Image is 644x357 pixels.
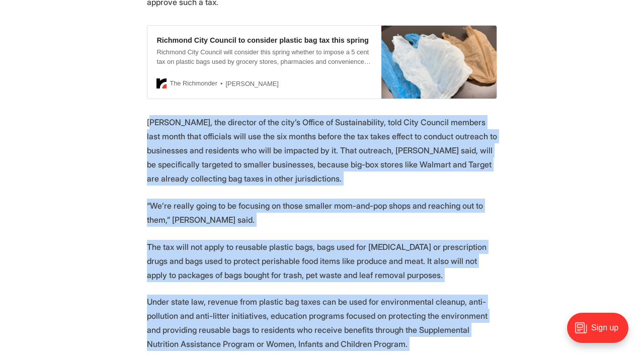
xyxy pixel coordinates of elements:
[147,199,497,227] p: “We’re really going to be focusing on those smaller mom-and-pop shops and reaching out to them,” ...
[170,77,217,90] span: The Richmonder
[147,240,497,282] p: The tax will not apply to reusable plastic bags, bags used for [MEDICAL_DATA] or prescription dru...
[147,115,497,186] p: [PERSON_NAME], the director of the city’s Office of Sustainability, told City Council members las...
[217,78,279,89] span: [PERSON_NAME]
[147,295,497,351] p: Under state law, revenue from plastic bag taxes can be used for environmental cleanup, anti-pollu...
[558,308,644,357] iframe: portal-trigger
[156,35,368,45] div: Richmond City Council to consider plastic bag tax this spring
[156,47,372,66] div: Richmond City Council will consider this spring whether to impose a 5 cent tax on plastic bags us...
[147,25,497,99] a: Richmond City Council to consider plastic bag tax this springRichmond City Council will consider ...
